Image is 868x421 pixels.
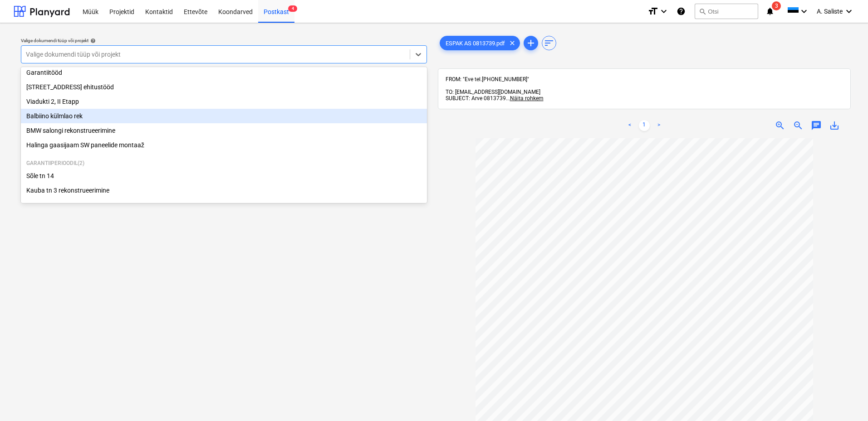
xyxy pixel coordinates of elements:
[506,95,544,102] span: ...
[775,120,785,131] span: zoom_in
[829,120,840,131] span: save_alt
[624,120,635,131] a: Previous page
[88,38,96,44] span: help
[21,183,427,198] div: Kauba tn 3 rekonstrueerimine
[544,38,554,48] span: sort
[525,38,536,48] span: add
[21,138,427,152] div: Halinga gaasijaam SW paneelide montaaž
[811,120,822,131] span: chat
[440,40,510,47] span: ESPAK AS 0813739.pdf
[26,160,422,167] p: Garantiiperioodil ( 2 )
[446,76,529,82] span: FROM: "Eve tel.[PHONE_NUMBER]"
[21,123,427,138] div: BMW salongi rekonstrueerimine
[21,80,427,94] div: [STREET_ADDRESS] ehitustööd
[446,89,540,95] span: TO: [EMAIL_ADDRESS][DOMAIN_NAME]
[21,65,427,80] div: Garantiitööd
[440,36,520,50] div: ESPAK AS 0813739.pdf
[21,80,427,94] div: Maasika tee 7 ehitustööd
[639,120,650,131] a: Page 1 is your current page
[21,38,427,44] div: Valige dokumendi tüüp või projekt
[823,377,868,421] iframe: Chat Widget
[446,95,506,102] span: SUBJECT: Arve 0813739
[21,169,427,183] div: Sõle tn 14
[21,94,427,109] div: Viadukti 2, II Etapp
[21,109,427,123] div: Balbiino külmlao rek
[288,5,297,12] span: 4
[507,38,518,48] span: clear
[793,120,804,131] span: zoom_out
[653,120,664,131] a: Next page
[510,95,544,102] span: Näita rohkem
